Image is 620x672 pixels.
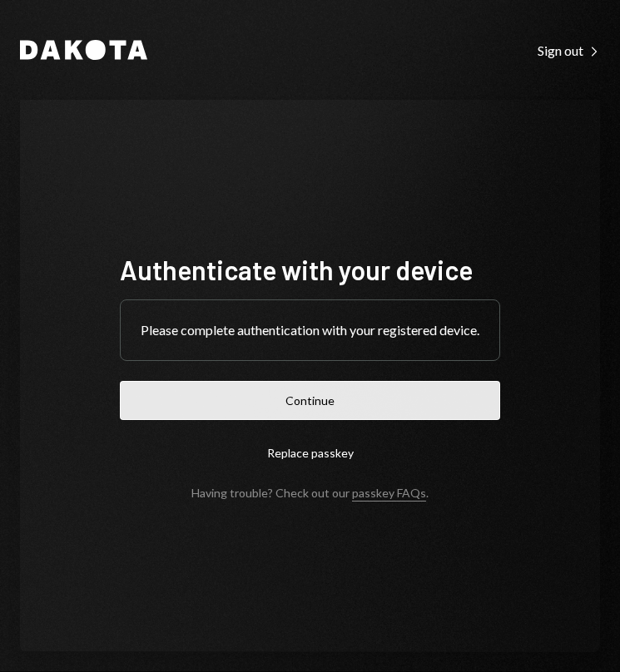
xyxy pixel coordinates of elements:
div: Having trouble? Check out our . [191,486,429,500]
a: Sign out [538,41,600,59]
a: passkey FAQs [352,486,426,502]
h1: Authenticate with your device [120,253,500,286]
button: Continue [120,381,500,420]
div: Sign out [538,42,600,59]
button: Replace passkey [120,433,500,472]
div: Please complete authentication with your registered device. [141,320,479,340]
